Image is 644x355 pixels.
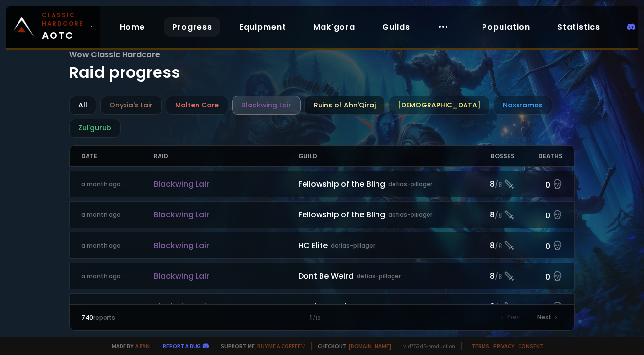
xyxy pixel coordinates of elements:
span: Blackwing Lair [154,270,298,282]
div: Raid [154,146,298,166]
span: Made by [106,342,150,350]
div: 8 [466,178,515,190]
small: / 8 [495,242,502,251]
span: v. d752d5 - production [397,342,455,350]
div: 0 [515,208,563,222]
span: Checkout [311,342,391,350]
div: Deaths [515,146,563,166]
a: Home [112,17,153,37]
div: Next [532,311,563,324]
div: reports [81,313,202,322]
small: Classic Hardcore [42,11,87,28]
a: [DOMAIN_NAME] [349,342,391,350]
div: 0 [515,238,563,252]
small: defias-pillager [331,241,375,250]
a: a month agoBlackwing Lairpetri on goddefias-pillager8/80 [69,293,575,320]
h1: Raid progress [69,49,575,84]
div: Bosses [466,146,515,166]
div: 0 [515,177,563,191]
div: 8 [466,301,515,313]
a: Terms [471,342,489,350]
a: Report a bug [163,342,201,350]
div: Prev [496,311,526,324]
div: petri on god [298,301,467,313]
div: Molten Core [166,96,228,115]
span: Support me, [215,342,305,350]
a: Mak'gora [305,17,363,37]
small: defias-pillager [357,272,401,281]
div: All [69,96,96,115]
span: Wow Classic Hardcore [69,49,575,61]
small: / 8 [495,303,502,313]
div: Naxxramas [494,96,552,115]
a: a month agoBlackwing LairDont Be Weirddefias-pillager8/80 [69,263,575,289]
span: Blackwing Lair [154,209,298,221]
div: Onyxia's Lair [100,96,162,115]
div: Fellowship of the Bling [298,209,467,221]
span: 740 [81,313,93,321]
div: Ruins of Ahn'Qiraj [304,96,385,115]
span: Blackwing Lair [154,301,298,313]
a: Progress [164,17,220,37]
div: Fellowship of the Bling [298,178,467,190]
small: defias-pillager [388,211,432,219]
a: a fan [135,342,150,350]
small: defias-pillager [350,302,394,311]
a: a month agoBlackwing LairHC Elitedefias-pillager8/80 [69,232,575,259]
a: Guilds [375,17,418,37]
div: Blackwing Lair [232,96,301,115]
span: Blackwing Lair [154,239,298,251]
small: / 8 [495,211,502,221]
div: a month ago [81,211,154,219]
div: a month ago [81,272,154,281]
span: Blackwing Lair [154,178,298,190]
small: / 8 [495,180,502,190]
span: AOTC [42,11,87,43]
a: Privacy [493,342,514,350]
a: a month agoBlackwing LairFellowship of the Blingdefias-pillager8/80 [69,201,575,228]
div: [DEMOGRAPHIC_DATA] [389,96,490,115]
div: Date [81,146,154,166]
div: 8 [466,209,515,221]
div: a month ago [81,302,154,311]
small: defias-pillager [388,180,432,189]
a: Consent [518,342,544,350]
div: 0 [515,269,563,283]
div: a month ago [81,180,154,189]
a: Equipment [232,17,294,37]
div: HC Elite [298,239,467,251]
div: 0 [515,300,563,314]
div: Dont Be Weird [298,270,467,282]
div: 1 [202,313,443,322]
a: a month agoBlackwing LairFellowship of the Blingdefias-pillager8/80 [69,171,575,197]
small: / 19 [313,314,321,322]
div: Guild [298,146,467,166]
div: Zul'gurub [69,119,121,138]
a: Classic HardcoreAOTC [6,6,100,48]
div: 8 [466,239,515,251]
small: / 8 [495,272,502,282]
a: Buy me a coffee [257,342,305,350]
a: Population [474,17,538,37]
a: Statistics [550,17,608,37]
div: 8 [466,270,515,282]
div: a month ago [81,241,154,250]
